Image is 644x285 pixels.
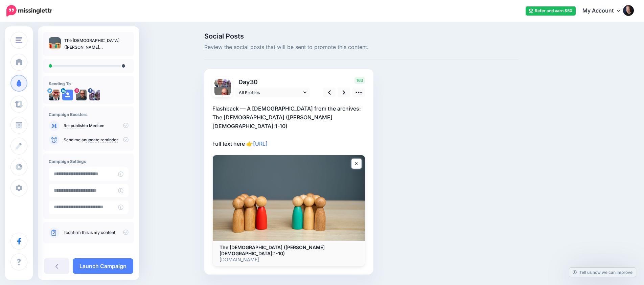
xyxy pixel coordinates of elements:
img: The Humble Church (James 4:1-10) [213,155,365,241]
img: 148610272_5061836387221777_4529192034399981611_n-bsa99574.jpg [76,90,87,100]
img: picture-bsa56863.png [89,90,100,100]
a: All Profiles [235,88,310,97]
a: I confirm this is my content [64,230,115,235]
h4: Campaign Boosters [49,112,129,117]
span: Social Posts [204,33,518,40]
img: 148610272_5061836387221777_4529192034399981611_n-bsa99574.jpg [214,87,231,103]
img: user_default_image.png [62,90,73,100]
a: My Account [576,3,634,19]
p: Send me an [64,137,129,143]
img: 07USE13O-18262.jpg [214,79,223,87]
a: Re-publish [64,123,84,128]
img: picture-bsa56863.png [223,79,231,87]
img: 40095fce65deaff6dca2115a46d19c54_thumb.jpg [49,37,61,49]
b: The [DEMOGRAPHIC_DATA] ([PERSON_NAME][DEMOGRAPHIC_DATA]:1-10) [220,244,325,256]
p: [DOMAIN_NAME] [220,257,358,263]
h4: Sending To [49,81,129,86]
a: [URL] [253,140,268,147]
p: to Medium [64,123,129,129]
a: update reminder [86,137,118,143]
h4: Campaign Settings [49,159,129,164]
span: 163 [354,77,365,84]
p: The [DEMOGRAPHIC_DATA] ([PERSON_NAME][DEMOGRAPHIC_DATA]:1-10) [64,37,129,51]
a: Refer and earn $50 [526,6,576,16]
span: 30 [250,78,258,86]
p: Day [235,77,311,87]
img: 07USE13O-18262.jpg [49,90,60,100]
a: Tell us how we can improve [569,268,636,277]
img: menu.png [16,37,22,43]
span: All Profiles [239,89,302,96]
p: Flashback — A [DEMOGRAPHIC_DATA] from the archives: The [DEMOGRAPHIC_DATA] ([PERSON_NAME][DEMOGRA... [212,104,365,148]
img: Missinglettr [6,5,52,17]
span: Review the social posts that will be sent to promote this content. [204,43,518,52]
